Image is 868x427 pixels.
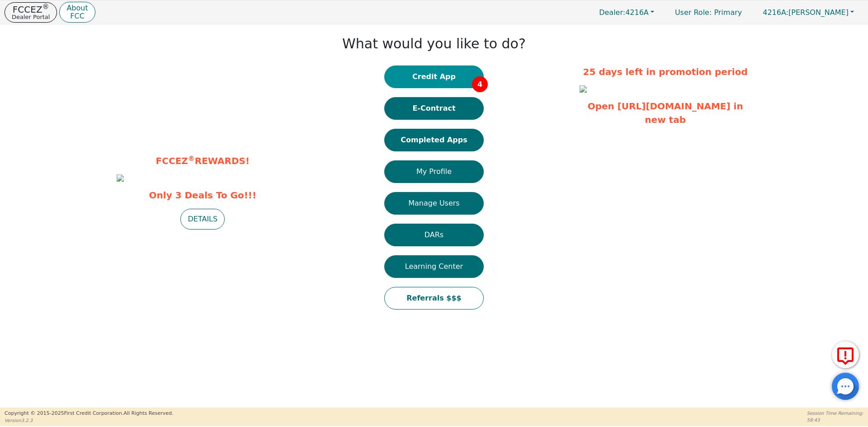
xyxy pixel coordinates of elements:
span: User Role : [675,8,712,17]
a: Open [URL][DOMAIN_NAME] in new tab [588,101,743,125]
h1: What would you like to do? [342,36,526,52]
p: FCC [66,13,88,20]
p: Session Time Remaining: [807,410,863,417]
span: [PERSON_NAME] [763,8,849,17]
span: Dealer: [599,8,625,17]
p: 58:43 [807,417,863,423]
button: DETAILS [180,209,225,230]
button: Credit App4 [384,66,484,88]
span: 4216A: [763,8,788,17]
p: 25 days left in promotion period [580,65,751,79]
button: 4216A:[PERSON_NAME] [753,5,863,19]
p: Copyright © 2015- 2025 First Credit Corporation. [5,410,173,418]
button: Report Error to FCC [832,341,859,368]
button: Manage Users [384,192,484,215]
a: User Role: Primary [666,4,751,21]
img: e80ddf9a-084b-42d3-a0a0-fe8dfe866a5a [117,174,124,182]
button: Learning Center [384,255,484,278]
sup: ® [42,3,49,11]
button: Referrals $$$ [384,287,484,310]
p: Version 3.2.3 [5,417,173,424]
p: FCCEZ [12,5,50,14]
sup: ® [188,155,195,163]
span: 4216A [599,8,649,17]
button: Dealer:4216A [590,5,664,19]
p: Dealer Portal [12,14,50,20]
p: FCCEZ REWARDS! [117,154,288,168]
button: Completed Apps [384,129,484,151]
p: About [66,5,88,12]
span: 4 [472,76,488,92]
button: E-Contract [384,97,484,120]
span: Only 3 Deals To Go!!! [117,188,288,202]
button: AboutFCC [59,2,95,23]
button: DARs [384,224,484,246]
p: Primary [666,4,751,21]
button: My Profile [384,160,484,183]
button: FCCEZ®Dealer Portal [5,2,57,23]
img: fcedcbb6-4eee-4deb-939b-05acf12f8108 [580,85,587,93]
span: All Rights Reserved. [123,410,173,416]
